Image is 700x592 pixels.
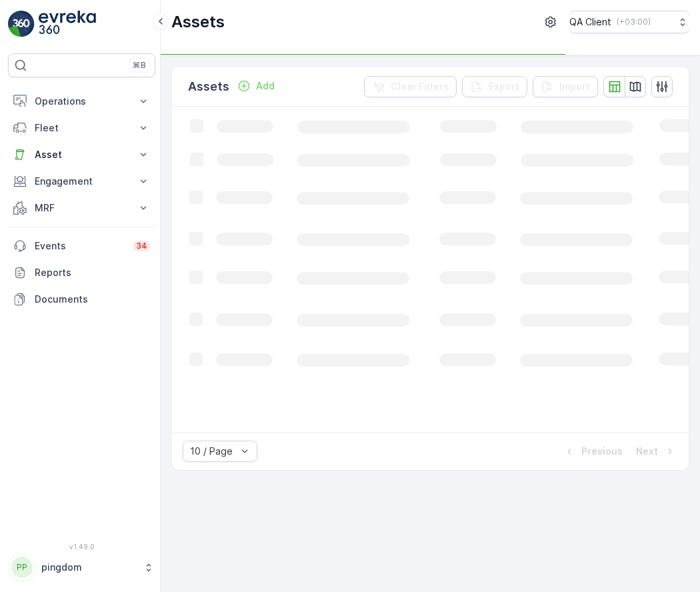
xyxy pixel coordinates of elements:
button: Fleet [8,115,155,141]
button: Clear Filters [364,76,457,97]
a: Reports [8,259,155,286]
p: Assets [188,77,229,96]
p: Assets [171,11,225,33]
button: QA Client(+03:00) [569,11,689,33]
p: ( +03:00 ) [617,17,651,27]
p: Engagement [35,175,129,188]
p: QA Client [569,15,611,29]
button: Previous [561,443,624,459]
p: Operations [35,95,129,108]
button: PPpingdom [8,553,155,581]
p: Fleet [35,121,129,135]
a: Documents [8,286,155,313]
p: Export [489,80,519,93]
div: PP [11,557,33,578]
p: Clear Filters [391,80,449,93]
button: Export [462,76,527,97]
p: Reports [35,266,150,279]
p: ⌘B [133,60,146,71]
p: 34 [136,241,147,251]
p: Asset [35,148,129,161]
button: Engagement [8,168,155,195]
p: Next [636,445,658,458]
img: logo [8,11,35,37]
p: Events [35,239,125,253]
button: MRF [8,195,155,221]
button: Asset [8,141,155,168]
p: Import [559,80,590,93]
img: logo_light-DOdMpM7g.png [39,11,96,37]
button: Add [232,78,280,94]
p: MRF [35,201,129,215]
button: Import [533,76,598,97]
button: Operations [8,88,155,115]
span: v 1.49.0 [8,543,155,551]
p: Previous [581,445,623,458]
p: pingdom [41,561,137,574]
p: Add [256,79,275,93]
a: Events34 [8,233,155,259]
p: Documents [35,293,150,306]
button: Next [635,443,678,459]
